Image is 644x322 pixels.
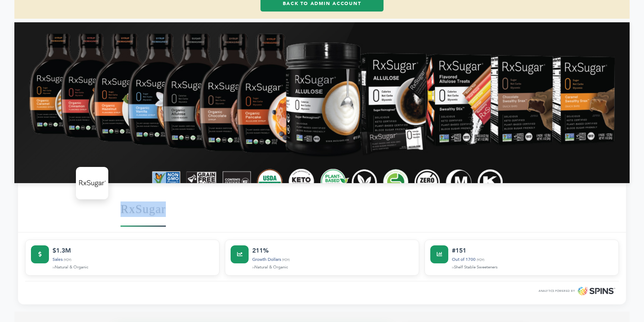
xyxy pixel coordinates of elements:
span: in [53,266,55,269]
div: $1.3M [53,245,214,255]
div: Growth Dollars [252,256,413,263]
div: Shelf Stable Sweeteners [452,264,613,270]
div: Natural & Organic [53,264,214,270]
h1: RxSugar [121,191,166,227]
span: (YOY) [64,258,71,262]
img: SPINS [578,287,615,295]
div: Sales [53,256,214,263]
span: in [452,266,454,269]
div: Natural & Organic [252,264,413,270]
div: 211% [252,245,413,255]
span: (YOY) [477,258,484,262]
span: in [252,266,254,269]
span: (YOY) [282,258,290,262]
img: RxSugar Logo [78,169,106,198]
div: #151 [452,245,613,255]
div: Out of 1700 [452,256,613,263]
span: ANALYTICS POWERED BY [539,289,575,293]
